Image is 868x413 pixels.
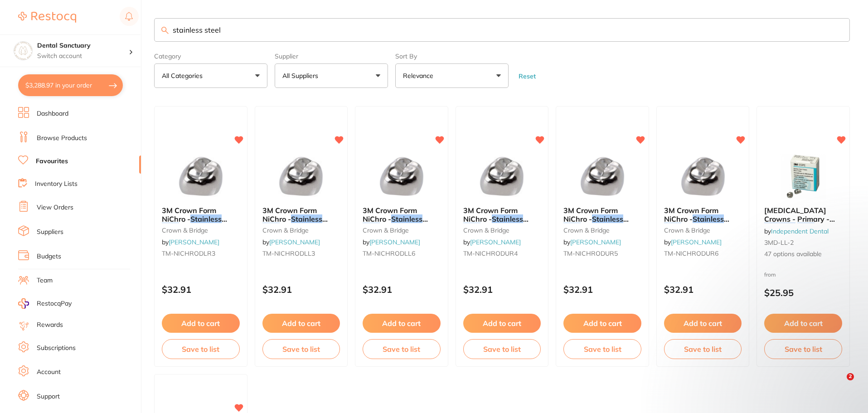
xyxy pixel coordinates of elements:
button: Relevance [395,63,509,88]
a: View Orders [37,203,73,212]
span: 3M Crown Form NiChro - [664,206,718,223]
span: 3M Crown Form NiChro - [162,206,216,223]
button: Add to cart [563,314,641,333]
p: $32.91 [463,284,541,295]
em: Steel [463,223,480,232]
img: 3M Crown Form NiChro - Stainless Steel 1st Molar Crowns - DUR4, 2-Pack [472,154,531,199]
span: by [162,238,219,246]
span: TM-NICHRODLL3 [262,249,315,258]
a: Restocq Logo [18,7,76,28]
button: Save to list [363,339,441,359]
label: Category [154,53,267,60]
em: Steel [162,223,179,232]
p: $32.91 [563,284,641,295]
input: Search Favourite Products [154,18,850,42]
a: Budgets [37,252,61,261]
img: 3M Crown Form NiChro - Stainless Steel 1st Molar Crowns - DUR5, 2-Pack [573,154,632,199]
em: Steel [664,223,681,232]
small: crown & bridge [162,227,240,234]
span: 3M Crown Form NiChro - [262,206,317,223]
button: Save to list [262,339,340,359]
img: Dental Sanctuary [14,42,32,60]
p: $32.91 [664,284,742,295]
a: Suppliers [37,228,63,237]
span: by [363,238,420,246]
em: Stainless [391,214,422,224]
button: All Suppliers [275,63,388,88]
button: Save to list [664,339,742,359]
a: Account [37,368,61,377]
small: crown & bridge [463,227,541,234]
a: [PERSON_NAME] [169,238,219,246]
b: 3M Crown Form NiChro - Stainless Steel 1st Molar Crowns - DLL3, 2-Pack [262,206,340,223]
small: crown & bridge [563,227,641,234]
span: by [463,238,521,246]
img: 3M Crown Form NiChro - Stainless Steel 1st Molar Crowns - DLR3, 2-Pack [171,154,230,199]
a: Team [37,276,53,285]
span: 3M Crown Form NiChro - [363,206,417,223]
button: Add to cart [463,314,541,333]
a: Subscriptions [37,344,76,353]
label: Supplier [275,53,388,60]
button: Add to cart [262,314,340,333]
p: $32.91 [262,284,340,295]
iframe: Intercom live chat [828,373,850,395]
span: by [664,238,722,246]
a: Dashboard [37,109,68,118]
a: RestocqPay [18,298,72,309]
small: crown & bridge [363,227,441,234]
img: Restocq Logo [18,12,76,23]
h4: Dental Sanctuary [37,41,129,50]
img: RestocqPay [18,298,29,309]
img: 3M Crown Form NiChro - Stainless Steel 1st Molar Crowns - DLL3, 2-Pack [272,154,330,199]
span: TM-NICHRODUR5 [563,249,618,258]
span: RestocqPay [37,299,72,308]
button: Add to cart [363,314,441,333]
p: $32.91 [363,284,441,295]
a: Favourites [36,157,68,166]
p: All Suppliers [282,71,322,80]
em: Stainless [291,214,322,224]
a: Inventory Lists [35,180,78,189]
a: [PERSON_NAME] [369,238,420,246]
button: Reset [516,72,538,80]
p: Relevance [403,71,437,80]
iframe: Intercom notifications message [682,192,863,389]
em: Stainless [592,214,623,224]
button: Add to cart [162,314,240,333]
button: All Categories [154,63,267,88]
em: Stainless [492,214,523,224]
b: 3M Crown Form NiChro - Stainless Steel 1st Molar Crowns - DLR3, 2-Pack [162,206,240,223]
em: Steel [262,223,280,232]
a: [PERSON_NAME] [671,238,722,246]
button: Save to list [563,339,641,359]
em: Steel [363,223,380,232]
em: Steel [563,223,581,232]
a: [PERSON_NAME] [470,238,521,246]
a: [PERSON_NAME] [570,238,621,246]
a: Support [37,392,60,401]
span: 3M Crown Form NiChro - [563,206,618,223]
b: 3M Crown Form NiChro - Stainless Steel 1st Molar Crowns - DUR4, 2-Pack [463,206,541,223]
button: $3,288.97 in your order [18,74,123,96]
button: Save to list [463,339,541,359]
span: 2 [847,373,854,380]
span: TM-NICHRODLR3 [162,249,215,258]
label: Sort By [395,53,509,60]
span: TM-NICHRODUR6 [664,249,718,258]
a: [PERSON_NAME] [269,238,320,246]
span: 3M Crown Form NiChro - [463,206,518,223]
button: Save to list [162,339,240,359]
span: TM-NICHRODLL6 [363,249,415,258]
button: Add to cart [664,314,742,333]
p: $32.91 [162,284,240,295]
b: 3M Crown Form NiChro - Stainless Steel 1st Molar Crowns - DUR5, 2-Pack [563,206,641,223]
b: 3M Crown Form NiChro - Stainless Steel 1st Molar Crowns - DUR6, 2-Pack [664,206,742,223]
small: crown & bridge [262,227,340,234]
img: 3M Crown Form NiChro - Stainless Steel 1st Molar Crowns - DUR6, 2-Pack [674,154,732,199]
em: Stainless [190,214,222,224]
b: 3M Crown Form NiChro - Stainless Steel 1st Molar Crowns - DLL6, 2-Pack [363,206,441,223]
p: All Categories [162,71,206,80]
p: Switch account [37,52,129,61]
img: 3M Crown Form NiChro - Stainless Steel 1st Molar Crowns - DLL6, 2-Pack [372,154,431,199]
